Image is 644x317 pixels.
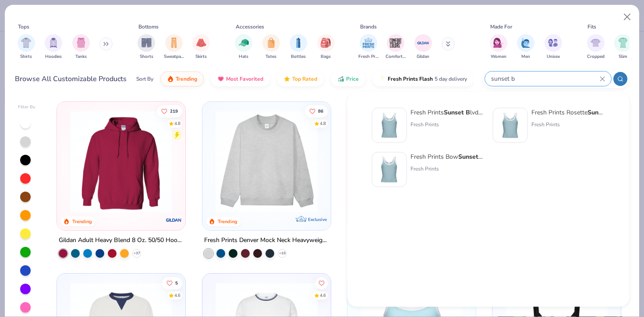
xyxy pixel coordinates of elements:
[265,53,276,60] span: Totes
[235,34,252,60] div: filter for Hats
[388,75,433,82] span: Fresh Prints Flash
[410,108,484,117] div: Fresh Prints lvd Ribbed Scoop Tank Top
[619,53,627,60] span: Slim
[277,71,324,86] button: Top Rated
[49,38,58,48] img: Hoodies Image
[174,120,180,127] div: 4.8
[66,110,177,213] img: 01756b78-01f6-4cc6-8d8a-3c30c1a0c8ac
[614,34,632,60] div: filter for Slim
[211,110,322,213] img: f5d85501-0dbb-4ee4-b115-c08fa3845d83
[318,109,323,113] span: 86
[414,34,432,60] button: filter button
[587,23,596,31] div: Fits
[358,53,379,60] span: Fresh Prints
[531,108,605,117] div: Fresh Prints Rosette lvd Ribbed Scoop Tank Top
[587,108,614,117] strong: Sunset B
[157,105,182,117] button: Like
[490,34,507,60] button: filter button
[164,34,184,60] div: filter for Sweatpants
[435,74,467,84] span: 5 day delivery
[386,34,406,60] div: filter for Comfort Colors
[444,108,470,117] strong: Sunset B
[417,36,430,50] img: Gildan Image
[386,53,406,60] span: Comfort Colors
[138,23,159,31] div: Bottoms
[490,34,507,60] div: filter for Women
[360,23,377,31] div: Brands
[266,38,276,48] img: Totes Image
[319,120,326,127] div: 4.8
[140,53,153,60] span: Shorts
[547,53,560,60] span: Unisex
[458,153,485,161] strong: Sunset B
[15,74,127,84] div: Browse All Customizable Products
[491,53,506,60] span: Women
[283,75,290,82] img: TopRated.gif
[72,34,90,60] div: filter for Tanks
[331,71,365,86] button: Price
[322,110,433,213] img: a90f7c54-8796-4cb2-9d6e-4e9644cfe0fe
[239,38,249,48] img: Hats Image
[45,34,62,60] button: filter button
[20,53,32,60] span: Shirts
[45,34,62,60] div: filter for Hoodies
[376,112,403,139] img: 805349cc-a073-4baf-ae89-b2761e757b43
[587,53,605,60] span: Cropped
[217,75,224,82] img: most_fav.gif
[138,34,155,60] button: filter button
[18,34,35,60] div: filter for Shirts
[376,156,403,183] img: 356bbad7-f2ea-4978-a20a-9a84567b25c6
[308,217,327,222] span: Exclusive
[358,34,379,60] button: filter button
[386,34,406,60] button: filter button
[521,38,531,48] img: Men Image
[414,34,432,60] div: filter for Gildan
[587,34,605,60] div: filter for Cropped
[292,75,317,82] span: Top Rated
[618,38,628,48] img: Slim Image
[211,71,270,86] button: Most Favorited
[372,71,474,86] button: Fresh Prints Flash5 day delivery
[76,38,86,48] img: Tanks Image
[321,53,331,60] span: Bags
[493,38,503,48] img: Women Image
[192,34,210,60] div: filter for Skirts
[239,53,248,60] span: Hats
[294,38,303,48] img: Bottles Image
[18,104,35,110] div: Filter By
[21,38,31,48] img: Shirts Image
[321,38,330,48] img: Bags Image
[75,53,87,60] span: Tanks
[174,292,180,299] div: 4.6
[18,34,35,60] button: filter button
[290,34,307,60] div: filter for Bottles
[490,74,600,84] input: Try "T-Shirt"
[72,34,90,60] button: filter button
[379,75,386,82] img: flash.gif
[317,34,335,60] button: filter button
[358,34,379,60] div: filter for Fresh Prints
[196,38,206,48] img: Skirts Image
[304,105,327,117] button: Like
[362,36,375,50] img: Fresh Prints Image
[164,34,184,60] button: filter button
[497,112,524,139] img: 476f1956-b6c5-4e44-98eb-4ec29e319878
[319,292,326,299] div: 4.6
[236,23,264,31] div: Accessories
[160,71,204,86] button: Trending
[192,34,210,60] button: filter button
[315,277,327,289] button: Like
[142,38,152,48] img: Shorts Image
[346,75,359,82] span: Price
[410,152,484,161] div: Fresh Prints Bow lvd Ribbed Scoop Tank Top
[195,53,207,60] span: Skirts
[18,23,29,31] div: Tops
[169,38,179,48] img: Sweatpants Image
[517,34,534,60] button: filter button
[175,281,178,285] span: 5
[545,34,562,60] div: filter for Unisex
[167,75,174,82] img: trending.gif
[517,34,534,60] div: filter for Men
[138,34,155,60] div: filter for Shorts
[291,53,306,60] span: Bottles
